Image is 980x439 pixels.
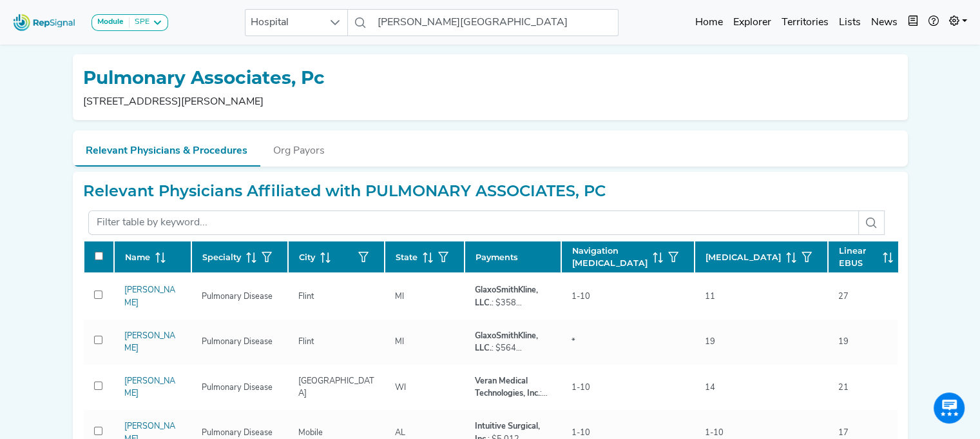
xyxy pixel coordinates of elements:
[839,245,878,269] span: Linear EBUS
[564,291,598,303] div: 1-10
[831,336,856,348] div: 19
[572,245,648,269] span: Navigation [MEDICAL_DATA]
[475,330,551,354] div: : $564
[97,18,124,26] strong: Module
[697,382,723,394] div: 14
[475,375,551,400] div: : $1,316
[776,10,834,36] a: Territories
[476,251,518,263] span: Payments
[124,377,175,398] a: [PERSON_NAME]
[291,291,322,303] div: Flint
[831,427,856,439] div: 17
[706,251,781,263] span: [MEDICAL_DATA]
[124,332,175,352] a: [PERSON_NAME]
[387,427,413,439] div: AL
[475,284,551,309] div: : $358
[728,10,776,36] a: Explorer
[697,336,723,348] div: 19
[194,382,280,394] div: Pulmonary Disease
[130,17,149,28] div: SPE
[194,336,280,348] div: Pulmonary Disease
[831,291,856,303] div: 27
[83,67,325,89] h1: Pulmonary Associates, Pc
[83,94,330,110] p: [STREET_ADDRESS][PERSON_NAME]
[697,427,731,439] div: 1-10
[697,291,723,303] div: 11
[299,251,315,263] span: City
[396,251,418,263] span: State
[831,382,856,394] div: 21
[73,130,260,167] button: Relevant Physicians & Procedures
[564,382,598,394] div: 1-10
[387,336,412,348] div: MI
[475,377,540,398] strong: Veran Medical Technologies, Inc.
[564,427,598,439] div: 1-10
[387,382,414,394] div: WI
[291,375,382,400] div: [GEOGRAPHIC_DATA]
[260,130,338,165] button: Org Payors
[291,336,322,348] div: Flint
[866,10,903,36] a: News
[690,10,728,36] a: Home
[834,10,866,36] a: Lists
[125,251,150,263] span: Name
[291,427,331,439] div: Mobile
[245,10,323,36] span: Hospital
[194,427,280,439] div: Pulmonary Disease
[194,291,280,303] div: Pulmonary Disease
[387,291,412,303] div: MI
[475,332,538,352] strong: GlaxoSmithKline, LLC.
[88,210,859,235] input: Filter table by keyword...
[903,10,923,36] button: Intel Book
[83,182,606,201] h2: Relevant Physicians Affiliated with PULMONARY ASSOCIATES, PC
[202,251,241,263] span: Specialty
[124,286,175,307] a: [PERSON_NAME]
[475,286,538,307] strong: GlaxoSmithKline, LLC.
[91,14,168,31] button: ModuleSPE
[372,9,619,36] input: Search a hospital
